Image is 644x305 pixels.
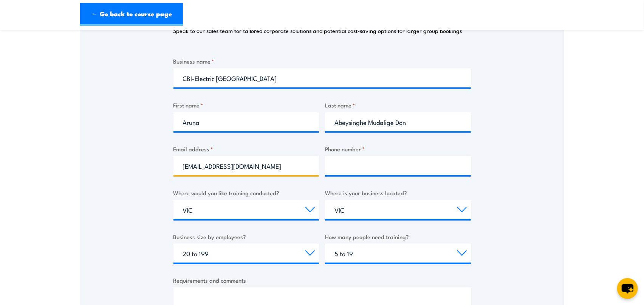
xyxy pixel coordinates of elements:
[617,278,638,299] button: chat-button
[173,57,471,65] label: Business name
[173,101,319,109] label: First name
[325,232,471,241] label: How many people need training?
[325,145,471,153] label: Phone number
[173,276,471,285] label: Requirements and comments
[173,27,462,34] p: Speak to our sales team for tailored corporate solutions and potential cost-saving options for la...
[325,101,471,109] label: Last name
[325,188,471,197] label: Where is your business located?
[173,232,319,241] label: Business size by employees?
[80,3,183,26] a: ← Go back to course page
[173,188,319,197] label: Where would you like training conducted?
[173,145,319,153] label: Email address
